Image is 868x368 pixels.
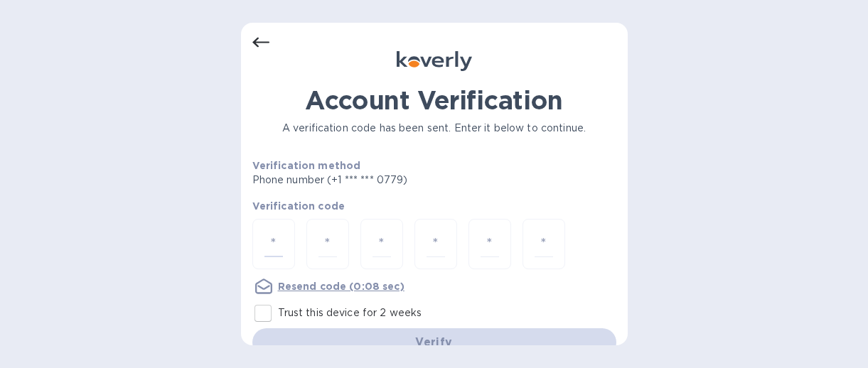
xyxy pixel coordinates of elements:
[252,160,361,171] b: Verification method
[252,173,517,188] p: Phone number (+1 *** *** 0779)
[252,85,616,115] h1: Account Verification
[252,199,616,213] p: Verification code
[252,121,616,136] p: A verification code has been sent. Enter it below to continue.
[278,281,404,292] u: Resend code (0:08 sec)
[278,305,422,320] p: Trust this device for 2 weeks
